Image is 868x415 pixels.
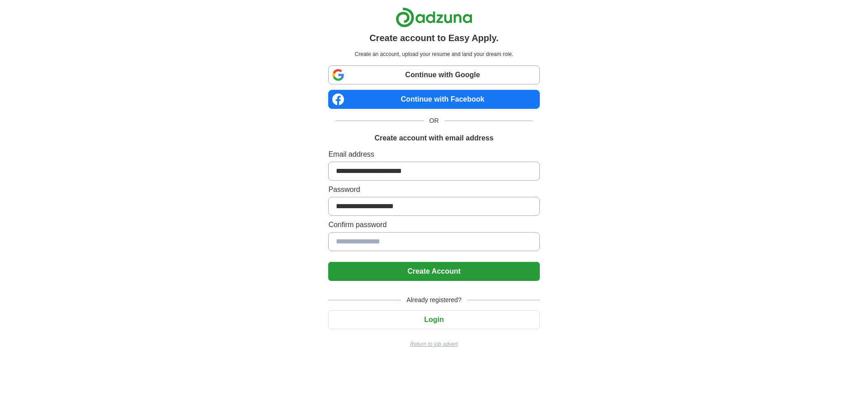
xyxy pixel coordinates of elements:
[328,316,539,323] a: Login
[328,149,539,160] label: Email address
[328,90,539,109] a: Continue with Facebook
[374,133,493,144] h1: Create account with email address
[328,340,539,348] a: Return to job advert
[369,31,499,45] h1: Create account to Easy Apply.
[424,116,444,126] span: OR
[328,310,539,329] button: Login
[328,184,539,195] label: Password
[328,219,539,230] label: Confirm password
[330,50,538,58] p: Create an account, upload your resume and land your dream role.
[396,7,472,28] img: Adzuna logo
[328,262,539,281] button: Create Account
[328,65,539,84] a: Continue with Google
[401,295,467,305] span: Already registered?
